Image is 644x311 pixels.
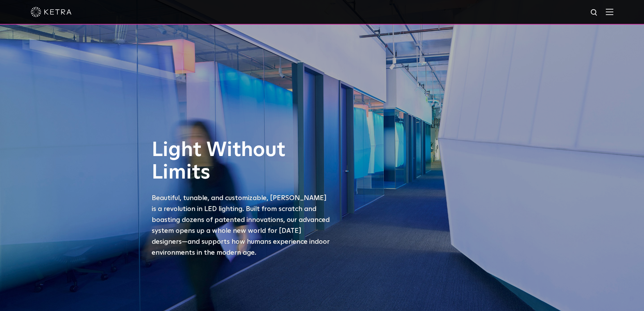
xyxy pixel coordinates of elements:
[152,139,332,184] h1: Light Without Limits
[152,238,330,256] span: —and supports how humans experience indoor environments in the modern age.
[590,9,599,17] img: search icon
[31,7,72,17] img: ketra-logo-2019-white
[606,9,613,15] img: Hamburger%20Nav.svg
[152,193,332,258] p: Beautiful, tunable, and customizable, [PERSON_NAME] is a revolution in LED lighting. Built from s...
